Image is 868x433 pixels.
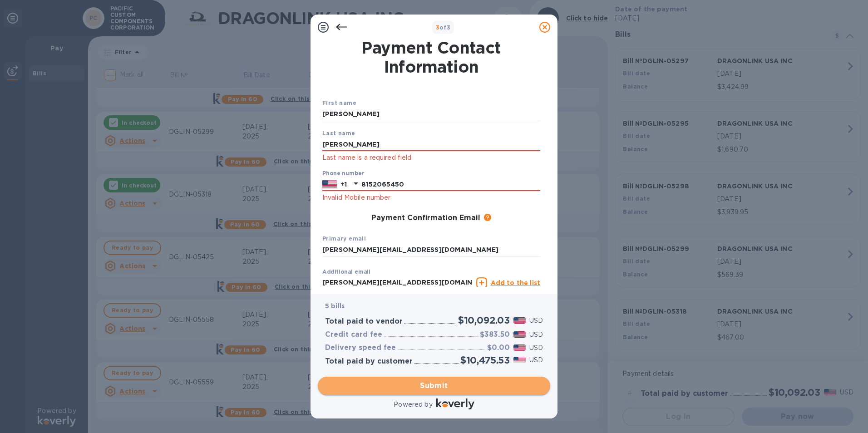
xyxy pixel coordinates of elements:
img: USD [513,317,526,324]
img: Logo [436,399,474,409]
img: USD [513,357,526,363]
p: USD [529,316,543,325]
img: USD [513,344,526,351]
img: USD [513,331,526,338]
input: Enter your phone number [361,177,540,191]
p: USD [529,355,543,365]
p: Last name is a required field [322,153,540,163]
h3: $383.50 [480,330,510,339]
span: 3 [436,24,439,31]
h2: $10,475.53 [460,354,510,366]
span: Submit [325,380,543,391]
p: Invalid Mobile number [322,192,540,203]
input: Enter your primary name [322,243,540,257]
b: of 3 [436,24,451,31]
h3: Payment Confirmation Email [371,214,480,222]
p: USD [529,330,543,340]
p: +1 [340,180,347,189]
label: Additional email [322,269,370,275]
p: USD [529,343,543,353]
u: Add to the list [491,279,540,286]
p: Powered by [394,400,432,409]
b: Last name [322,130,355,137]
h3: $0.00 [487,344,510,352]
h1: Payment Contact Information [322,38,540,76]
input: Enter additional email [322,276,473,290]
button: Submit [318,377,550,395]
label: Phone number [322,171,364,177]
h3: Total paid to vendor [325,317,403,326]
h3: Total paid by customer [325,357,413,366]
h3: Delivery speed fee [325,344,396,352]
img: US [322,179,337,189]
input: Enter your first name [322,108,540,121]
b: Primary email [322,235,366,242]
input: Enter your last name [322,138,540,151]
b: First name [322,99,356,106]
h2: $10,092.03 [458,315,510,326]
b: 5 bills [325,302,345,310]
h3: Credit card fee [325,330,382,339]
